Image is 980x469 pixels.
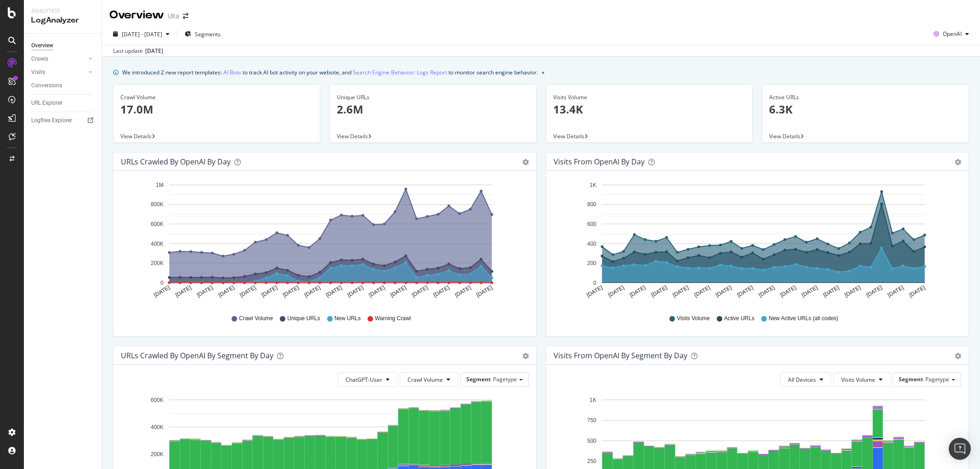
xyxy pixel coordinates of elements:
[121,157,231,166] div: URLs Crawled by OpenAI by day
[337,93,529,102] div: Unique URLs
[113,47,163,55] div: Last update
[955,159,961,165] div: gear
[122,30,162,38] span: [DATE] - [DATE]
[553,93,746,102] div: Visits Volume
[368,284,386,299] text: [DATE]
[475,284,493,299] text: [DATE]
[587,438,596,444] text: 500
[800,284,819,299] text: [DATE]
[554,157,645,166] div: Visits from OpenAI by day
[930,27,973,41] button: OpenAI
[589,397,596,403] text: 1K
[714,284,733,299] text: [DATE]
[151,260,164,266] text: 200K
[303,284,322,299] text: [DATE]
[121,351,273,360] div: URLs Crawled by OpenAI By Segment By Day
[432,284,451,299] text: [DATE]
[925,375,949,383] span: Pagetype
[120,132,152,140] span: View Details
[908,284,926,299] text: [DATE]
[539,66,547,79] button: close banner
[587,260,596,266] text: 200
[587,241,596,247] text: 400
[287,315,320,322] span: Unique URLs
[677,315,710,322] span: Visits Volume
[769,315,838,322] span: New Active URLs (all codes)
[865,284,883,299] text: [DATE]
[151,202,164,208] text: 800K
[607,284,625,299] text: [DATE]
[156,182,164,188] text: 1M
[843,284,861,299] text: [DATE]
[109,7,164,23] div: Overview
[196,284,214,299] text: [DATE]
[31,81,95,90] a: Conversions
[239,284,257,299] text: [DATE]
[955,353,961,359] div: gear
[337,132,368,140] span: View Details
[338,372,397,387] button: ChatGPT-User
[31,7,94,15] div: Analytics
[589,182,596,188] text: 1K
[223,68,241,77] a: AI Bots
[31,68,45,77] div: Visits
[120,93,313,102] div: Crawl Volume
[779,284,797,299] text: [DATE]
[788,376,816,384] span: All Devices
[151,241,164,247] text: 400K
[587,202,596,208] text: 800
[353,68,447,77] a: Search Engine Behavior: Logs Report
[346,376,382,384] span: ChatGPT-User
[260,284,278,299] text: [DATE]
[181,27,224,41] button: Segments
[899,375,923,383] span: Segment
[724,315,754,322] span: Active URLs
[31,116,72,125] div: Logfiles Explorer
[113,68,969,77] div: info banner
[122,68,538,77] div: We introduced 2 new report templates: to track AI bot activity on your website, and to monitor se...
[780,372,831,387] button: All Devices
[346,284,365,299] text: [DATE]
[553,132,584,140] span: View Details
[671,284,690,299] text: [DATE]
[493,375,517,383] span: Pagetype
[174,284,193,299] text: [DATE]
[522,159,529,165] div: gear
[585,284,604,299] text: [DATE]
[31,54,86,64] a: Crawls
[153,284,171,299] text: [DATE]
[466,375,491,383] span: Segment
[553,102,746,117] p: 13.4K
[587,458,596,464] text: 250
[375,315,411,322] span: Warning Crawl
[841,376,875,384] span: Visits Volume
[121,178,525,306] svg: A chart.
[454,284,472,299] text: [DATE]
[239,315,273,322] span: Crawl Volume
[769,102,962,117] p: 6.3K
[195,30,221,38] span: Segments
[217,284,236,299] text: [DATE]
[31,41,95,51] a: Overview
[736,284,754,299] text: [DATE]
[408,376,443,384] span: Crawl Volume
[411,284,429,299] text: [DATE]
[31,15,94,26] div: LogAnalyzer
[31,98,95,108] a: URL Explorer
[325,284,343,299] text: [DATE]
[522,353,529,359] div: gear
[650,284,668,299] text: [DATE]
[400,372,458,387] button: Crawl Volume
[31,68,86,77] a: Visits
[120,102,313,117] p: 17.0M
[151,221,164,227] text: 600K
[31,98,62,108] div: URL Explorer
[593,280,596,286] text: 0
[334,315,361,322] span: New URLs
[554,178,957,306] svg: A chart.
[337,102,529,117] p: 2.6M
[943,30,962,38] span: OpenAI
[31,41,53,51] div: Overview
